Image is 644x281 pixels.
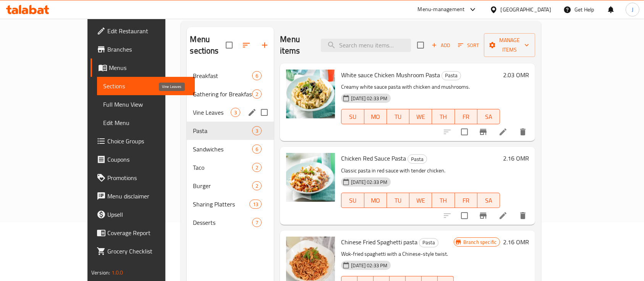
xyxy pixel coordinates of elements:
[187,67,274,85] div: Breakfast6
[501,5,551,14] div: [GEOGRAPHIC_DATA]
[458,195,474,206] span: FR
[419,238,438,247] span: Pasta
[490,36,529,55] span: Manage items
[187,177,274,195] div: Burger2
[387,193,409,208] button: TU
[107,192,189,201] span: Menu disclaimer
[91,224,195,242] a: Coverage Report
[364,109,387,124] button: MO
[107,26,189,36] span: Edit Restaurant
[341,249,454,259] p: Wok-fried spaghetti with a Chinese-style twist.
[193,108,231,117] span: Vine Leaves
[321,39,411,52] input: search
[455,109,477,124] button: FR
[249,200,262,209] div: items
[187,213,274,232] div: Desserts7
[286,70,335,119] img: White sauce Chicken Mushroom Pasta
[193,71,252,80] span: Breakfast
[91,40,195,58] a: Branches
[413,37,429,53] span: Select section
[91,169,195,187] a: Promotions
[474,123,492,141] button: Branch-specific-item
[252,89,262,99] div: items
[221,37,237,53] span: Select all sections
[252,126,262,135] div: items
[341,82,500,92] p: Creamy white sauce pasta with chicken and mushrooms.
[484,33,535,57] button: Manage items
[419,238,439,247] div: Pasta
[91,205,195,224] a: Upsell
[190,34,226,57] h2: Menu sections
[91,22,195,40] a: Edit Restaurant
[409,109,432,124] button: WE
[103,100,189,109] span: Full Menu View
[187,195,274,213] div: Sharing Platters13
[91,242,195,260] a: Grocery Checklist
[341,153,406,164] span: Chicken Red Sauce Pasta
[432,109,455,124] button: TH
[187,140,274,158] div: Sandwiches6
[367,195,384,206] span: MO
[409,193,432,208] button: WE
[187,122,274,140] div: Pasta3
[103,118,189,127] span: Edit Menu
[187,103,274,122] div: Vine Leaves3edit
[341,69,440,81] span: White sauce Chicken Mushroom Pasta
[103,81,189,91] span: Sections
[498,127,508,136] a: Edit menu item
[408,155,427,164] span: Pasta
[107,173,189,182] span: Promotions
[107,247,189,256] span: Grocery Checklist
[193,145,252,154] span: Sandwiches
[187,158,274,177] div: Taco2
[474,206,492,225] button: Branch-specific-item
[503,70,529,80] h6: 2.03 OMR
[514,206,532,225] button: delete
[193,126,252,135] div: Pasta
[413,111,429,122] span: WE
[418,5,465,14] div: Menu-management
[252,219,261,226] span: 7
[252,71,262,80] div: items
[193,200,249,209] div: Sharing Platters
[348,95,390,102] span: [DATE] 02:33 PM
[435,195,451,206] span: TH
[367,111,384,122] span: MO
[246,107,258,118] button: edit
[97,77,195,95] a: Sections
[364,193,387,208] button: MO
[477,109,500,124] button: SA
[348,262,390,269] span: [DATE] 02:33 PM
[193,218,252,227] span: Desserts
[109,63,189,72] span: Menus
[345,111,361,122] span: SU
[429,39,453,51] button: Add
[193,163,252,172] div: Taco
[341,109,364,124] button: SU
[256,36,274,54] button: Add section
[193,181,252,190] span: Burger
[430,41,451,50] span: Add
[252,127,261,135] span: 3
[252,163,262,172] div: items
[514,123,532,141] button: delete
[193,89,252,99] span: Gathering for Breakfast
[280,34,312,57] h2: Menu items
[97,114,195,132] a: Edit Menu
[252,218,262,227] div: items
[286,153,335,202] img: Chicken Red Sauce Pasta
[91,58,195,77] a: Menus
[442,71,461,80] div: Pasta
[348,179,390,186] span: [DATE] 02:33 PM
[453,39,484,51] span: Sort items
[107,136,189,146] span: Choice Groups
[458,111,474,122] span: FR
[187,63,274,235] nav: Menu sections
[252,182,261,190] span: 2
[91,132,195,150] a: Choice Groups
[456,208,472,224] span: Select to update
